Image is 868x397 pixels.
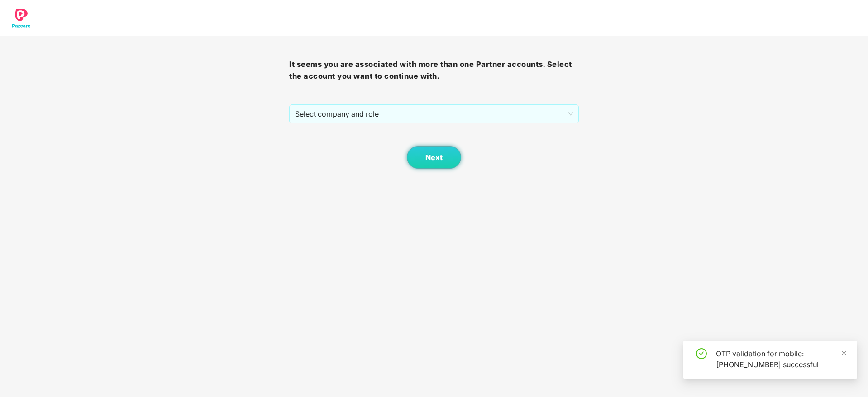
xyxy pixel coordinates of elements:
span: Select company and role [295,105,572,123]
span: close [841,350,847,356]
span: check-circle [696,348,707,359]
span: Next [425,153,443,162]
button: Next [407,146,461,169]
div: OTP validation for mobile: [PHONE_NUMBER] successful [716,348,846,370]
h3: It seems you are associated with more than one Partner accounts. Select the account you want to c... [289,59,578,82]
